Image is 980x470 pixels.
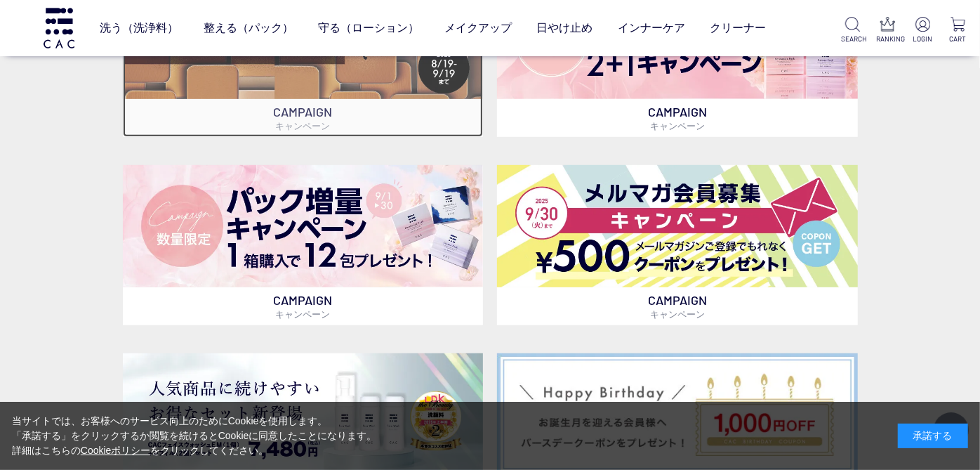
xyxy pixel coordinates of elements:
p: CAMPAIGN [123,99,483,137]
span: キャンペーン [275,308,330,320]
span: キャンペーン [650,120,705,131]
a: RANKING [876,17,899,44]
a: SEARCH [842,17,864,44]
a: 守る（ローション） [318,8,419,47]
p: SEARCH [842,34,864,44]
a: CART [946,17,969,44]
a: 整える（パック） [204,8,293,47]
a: メイクアップ [444,8,512,47]
img: logo [41,8,77,48]
img: パック増量キャンペーン [123,165,483,287]
p: CART [946,34,969,44]
p: CAMPAIGN [123,287,483,325]
a: LOGIN [911,17,934,44]
p: RANKING [876,34,899,44]
a: Cookieポリシー [81,445,151,456]
a: 洗う（洗浄料） [100,8,178,47]
p: CAMPAIGN [497,287,857,325]
span: キャンペーン [275,120,330,131]
a: パック増量キャンペーン パック増量キャンペーン CAMPAIGNキャンペーン [123,165,483,325]
div: 当サイトでは、お客様へのサービス向上のためにCookieを使用します。 「承諾する」をクリックするか閲覧を続けるとCookieに同意したことになります。 詳細はこちらの をクリックしてください。 [12,414,377,458]
p: CAMPAIGN [497,99,857,137]
img: メルマガ会員募集 [497,165,857,287]
a: インナーケア [618,8,685,47]
div: 承諾する [898,424,968,448]
a: 日やけ止め [536,8,592,47]
span: キャンペーン [650,308,705,320]
p: LOGIN [911,34,934,44]
a: メルマガ会員募集 メルマガ会員募集 CAMPAIGNキャンペーン [497,165,857,325]
a: クリーナー [710,8,766,47]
